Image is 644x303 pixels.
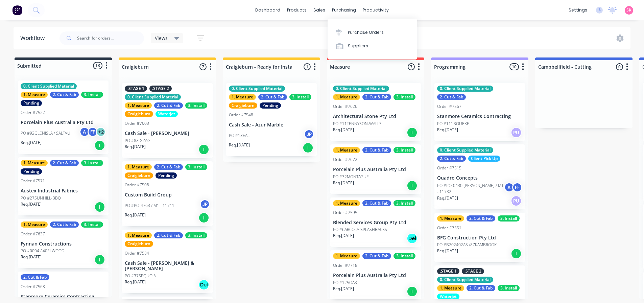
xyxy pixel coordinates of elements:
a: dashboard [252,5,284,15]
div: 0. Client Supplied Material [437,86,493,92]
div: 0. Client Supplied Material [21,83,77,89]
div: 3. Install [498,215,520,222]
div: products [284,5,310,15]
p: PO #8ZIGZAG [125,138,150,144]
div: Order #7571 [21,178,45,184]
p: Quadro Concepts [437,175,522,181]
div: Pending [260,102,281,109]
div: Order #7522 [21,110,45,116]
p: Architectural Stone Pty Ltd [333,114,418,119]
div: Order #7508 [125,182,149,188]
div: 3. Install [393,253,415,259]
div: I [198,212,209,223]
iframe: Intercom live chat [621,280,637,296]
img: Factory [12,5,22,15]
div: 2. Cut & Fab [362,147,391,153]
div: 1. Measure2. Cut & Fab3. InstallPendingOrder #7571Austex Industrial FabricsPO #27SUNHILL-BBQReq.[... [18,157,109,215]
div: 1. Measure2. Cut & Fab3. InstallCraigieburnPendingOrder #7508Custom Build GroupPO #PO-4763 / M1 -... [122,161,213,226]
p: Req. [DATE] [437,195,458,201]
div: 3. Install [185,164,207,170]
div: 1. Measure [125,164,152,170]
div: 1. Measure2. Cut & Fab3. InstallCraigieburnOrder #7584Cash Sale - [PERSON_NAME] & [PERSON_NAME]PO... [122,230,213,294]
div: 1. Measure [21,222,48,228]
div: 0. Client Supplied Material [437,147,493,153]
div: sales [310,5,329,15]
div: Order #7595 [333,210,357,216]
div: 0. Client Supplied Material [125,94,181,100]
p: Cash Sale - Azur Marble [229,122,314,128]
div: 2. Cut & Fab [50,222,79,228]
p: Req. [DATE] [437,248,458,254]
p: Req. [DATE] [21,140,42,146]
p: Blended Services Group Pty Ltd [333,220,418,226]
p: Porcelain Plus Australia Pty Ltd [333,273,418,278]
p: Stanmore Ceramics Contracting [437,114,522,119]
div: 1. Measure [333,147,360,153]
div: + 2 [96,127,106,137]
div: Order #7603 [125,120,149,126]
div: Craigieburn [125,172,153,179]
p: PO #111BOURKE [437,121,469,127]
div: .STAGE 2 [462,268,484,274]
a: Purchase Orders [328,25,417,39]
span: Views [155,34,168,42]
div: 1. Measure [229,94,256,100]
div: I [407,127,418,138]
div: 2. Cut & Fab [154,102,183,109]
div: Order #7551 [437,225,461,231]
div: 1. Measure [125,232,152,238]
div: Suppliers [348,43,368,49]
input: Search for orders... [77,31,144,45]
div: 2. Cut & Fab [50,160,79,166]
div: 0. Client Supplied Material1. Measure2. Cut & Fab3. InstallOrder #7626Architectural Stone Pty Ltd... [330,83,421,141]
div: Pending [156,172,177,179]
div: I [94,202,105,212]
div: 2. Cut & Fab [467,215,495,222]
div: 2. Cut & Fab [437,156,466,162]
div: Order #7626 [333,103,357,110]
div: 1. Measure [21,92,48,98]
div: 1. Measure2. Cut & Fab3. InstallOrder #7672Porcelain Plus Australia Pty LtdPO #32MONTAGUEReq.[DATE]I [330,144,421,194]
div: A [504,182,514,192]
div: Order #7637 [21,231,45,237]
div: Del [407,233,418,244]
p: Req. [DATE] [333,180,354,186]
div: 3. Install [185,102,207,109]
div: .STAGE 1 [125,86,147,92]
div: Purchase Orders [348,29,384,36]
p: Porcelain Plus Australia Pty Ltd [21,120,106,125]
p: PO #11TENNYSON-WALLS [333,121,382,127]
div: 0. Client Supplied Material [333,86,389,92]
p: PO #1ZEAL [229,133,249,139]
p: PO #PO-0430 [PERSON_NAME] / M1 - 11732 [437,183,504,195]
p: Cash Sale - [PERSON_NAME] [125,131,210,136]
div: Workflow [20,34,48,42]
div: 3. Install [81,160,103,166]
p: Req. [DATE] [125,212,146,218]
div: purchasing [329,5,359,15]
div: A [79,127,90,137]
div: 1. Measure2. Cut & Fab3. InstallOrder #7551BFG Construction Pty LtdPO #B202402AS /87KAMBROOKReq.[... [434,213,525,262]
p: PO #125OAK [333,280,357,286]
div: I [198,144,209,155]
div: 1. Measure [333,253,360,259]
p: Porcelain Plus Australia Pty Ltd [333,167,418,172]
div: Order #7567 [437,103,461,110]
p: Req. [DATE] [437,127,458,133]
div: 1. Measure2. Cut & Fab3. InstallOrder #7637Fynnan ConstructionsPO #0004 / 40ELWOODReq.[DATE]I [18,219,109,269]
div: 3. Install [185,232,207,238]
div: I [94,140,105,151]
span: SK [626,7,631,13]
div: Order #7672 [333,157,357,163]
p: BFG Construction Pty Ltd [437,235,522,241]
p: Req. [DATE] [333,233,354,239]
div: JP [200,199,210,209]
div: 3. Install [81,92,103,98]
div: 2. Cut & Fab [362,94,391,100]
div: 3. Install [81,222,103,228]
div: 0. Client Supplied Material1. Measure2. Cut & Fab3. InstallPendingOrder #7522Porcelain Plus Austr... [18,80,109,154]
p: Req. [DATE] [125,144,146,150]
p: PO #92GLENISLA / SALTVU [21,130,70,136]
div: 0. Client Supplied Material1. Measure2. Cut & Fab3. InstallCraigieburnPendingOrder #7548Cash Sale... [226,83,317,156]
div: 2. Cut & Fab [467,285,495,291]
